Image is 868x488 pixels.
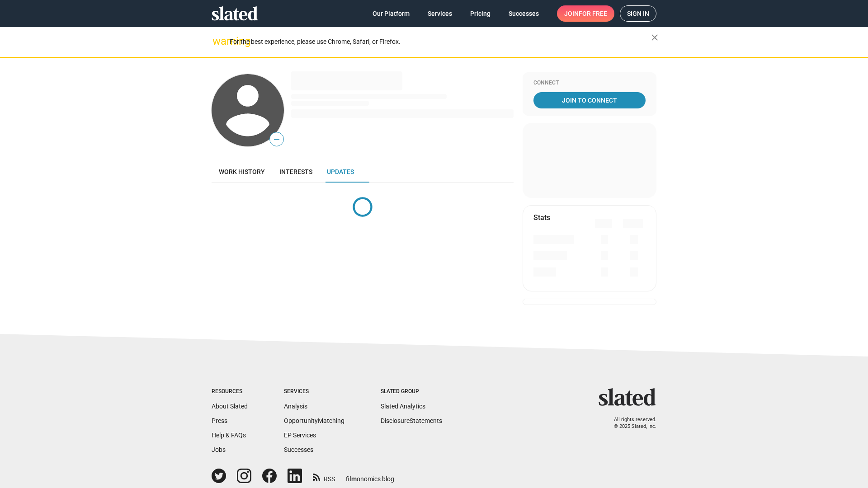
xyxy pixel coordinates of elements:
span: Services [428,5,452,22]
a: Press [212,417,227,424]
span: — [270,134,283,145]
a: Work history [212,161,272,183]
a: Join To Connect [533,92,646,108]
span: for free [579,5,607,22]
a: Help & FAQs [212,432,246,439]
div: Resources [212,388,248,395]
a: Pricing [463,5,498,22]
a: Successes [284,446,313,453]
a: Interests [272,161,320,183]
span: Pricing [470,5,491,22]
div: Slated Group [381,388,442,395]
mat-icon: close [649,32,660,43]
a: Services [420,5,459,22]
span: Interests [279,168,312,175]
a: Analysis [284,403,307,410]
span: film [346,475,357,483]
a: Slated Analytics [381,403,425,410]
span: Join [564,5,607,22]
a: DisclosureStatements [381,417,442,424]
a: filmonomics blog [346,468,394,483]
mat-card-title: Stats [533,213,550,222]
span: Our Platform [373,5,410,22]
a: OpportunityMatching [284,417,344,424]
a: Sign in [620,5,656,22]
div: For the best experience, please use Chrome, Safari, or Firefox. [230,36,651,48]
div: Services [284,388,344,395]
a: RSS [313,469,335,483]
a: Jobs [212,446,226,453]
span: Sign in [627,6,649,21]
a: EP Services [284,432,316,439]
a: Updates [320,161,361,183]
span: Updates [327,168,354,175]
a: About Slated [212,403,248,410]
span: Join To Connect [535,92,644,108]
p: All rights reserved. © 2025 Slated, Inc. [604,417,656,430]
span: Successes [509,5,539,22]
a: Our Platform [365,5,417,22]
div: Connect [533,80,646,87]
mat-icon: warning [212,36,223,47]
a: Joinfor free [557,5,614,22]
a: Successes [501,5,546,22]
span: Work history [219,168,265,175]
